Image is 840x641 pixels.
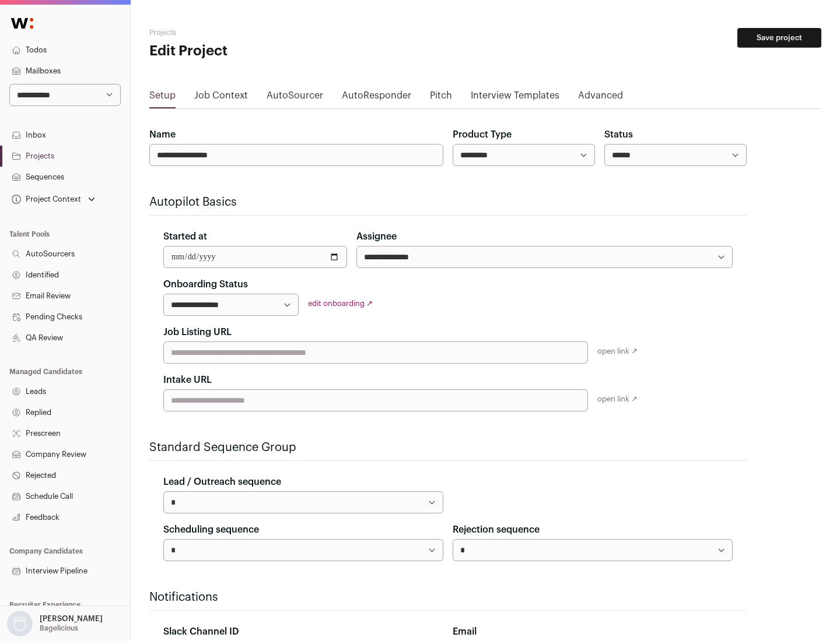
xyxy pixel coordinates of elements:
[149,89,176,107] a: Setup
[40,614,103,624] p: [PERSON_NAME]
[453,523,540,537] label: Rejection sequence
[308,300,373,307] a: edit onboarding ↗
[149,128,176,142] label: Name
[149,589,747,605] h2: Notifications
[356,230,397,244] label: Assignee
[5,12,40,35] img: Wellfound
[342,89,411,107] a: AutoResponder
[163,523,259,537] label: Scheduling sequence
[149,194,747,210] h2: Autopilot Basics
[7,611,33,636] img: nopic.png
[737,28,821,48] button: Save project
[5,611,105,636] button: Open dropdown
[578,89,623,107] a: Advanced
[267,89,323,107] a: AutoSourcer
[430,89,452,107] a: Pitch
[453,625,733,639] div: Email
[194,89,248,107] a: Job Context
[149,28,373,37] h2: Projects
[453,128,512,142] label: Product Type
[163,230,207,244] label: Started at
[163,277,248,291] label: Onboarding Status
[163,373,212,387] label: Intake URL
[163,475,281,489] label: Lead / Outreach sequence
[163,325,232,339] label: Job Listing URL
[40,624,78,633] p: Bagelicious
[604,128,633,142] label: Status
[149,439,747,456] h2: Standard Sequence Group
[9,195,81,204] div: Project Context
[149,42,373,61] h1: Edit Project
[471,89,559,107] a: Interview Templates
[163,625,239,639] label: Slack Channel ID
[9,191,97,207] button: Open dropdown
